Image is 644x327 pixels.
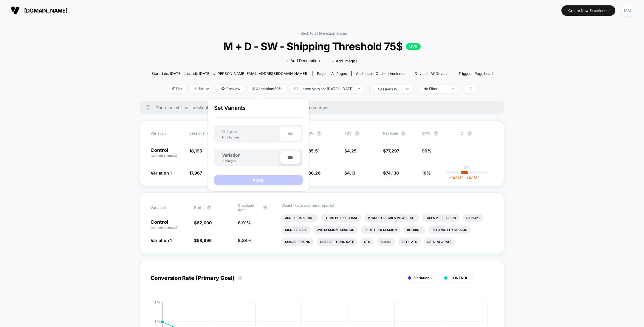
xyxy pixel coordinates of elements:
li: Avg Session Duration [314,226,358,234]
span: Page Load [475,71,493,76]
span: 90% [422,148,431,153]
button: ? [355,131,360,136]
button: ? [238,276,242,280]
span: | [367,85,374,93]
span: 3.13 % [463,175,479,180]
li: Subscriptions [281,237,314,246]
li: Pages Per Session [422,214,460,222]
span: + Add Images [332,58,357,63]
span: (without changes) [151,226,177,229]
li: Product Details Views Rate [364,214,419,222]
span: 77,297 [386,148,399,153]
div: Trigger: [459,71,493,76]
span: Original [216,129,244,134]
span: $ [383,170,399,175]
span: all devices [431,71,449,76]
div: MM [622,5,633,16]
span: $ [344,170,355,175]
button: ? [401,131,406,136]
div: Audience: [356,71,405,76]
div: No Filter [423,87,447,91]
span: Custom Audience [376,71,405,76]
button: ? [317,131,321,136]
span: --- [461,149,493,158]
span: Variation 1 [222,152,244,158]
img: end [452,88,454,89]
button: ? [207,205,211,210]
div: 1 Changes [222,159,240,163]
span: Sessions [189,131,204,135]
p: Control [151,148,183,158]
span: Latest Version: [DATE] - [DATE] [290,85,364,93]
tspan: 12 % [153,300,160,304]
li: Profit Per Session [361,226,400,234]
img: end [194,87,197,90]
p: 0% [464,165,470,170]
span: 4.13 [347,170,355,175]
span: 4.25 [347,148,357,153]
span: + [466,175,469,180]
img: Visually logo [11,6,20,15]
span: 18,195 [189,148,202,153]
img: calendar [294,87,298,90]
span: Checkout Rate [238,203,260,212]
span: $ [194,220,212,225]
span: $ [383,148,399,153]
span: 74,138 [386,170,399,175]
span: Device: [410,71,454,76]
span: Revenue [383,131,398,135]
span: Pause [190,85,214,93]
img: end [358,88,360,89]
button: ? [263,205,268,210]
div: sessions with impression [378,87,402,91]
span: Edit [167,85,187,93]
button: Create New Experience [561,5,615,16]
span: M + D - SW - Shipping Threshold 75$ [168,40,476,53]
span: Variation [151,131,183,136]
span: Variation 1 [414,276,432,280]
span: $ [344,148,357,153]
p: LIVE [406,43,421,50]
span: There are still no statistically significant results. We recommend waiting a few more days [156,105,492,110]
button: ? [434,131,438,136]
p: Set Variants [214,105,303,118]
li: Ctr [360,237,374,246]
p: Would like to see more reports? [281,203,493,208]
span: 58,996 [197,238,212,243]
li: Signups [463,214,483,222]
a: < Back to all live experiences [297,31,347,36]
button: Apply [214,175,303,185]
li: Subscriptions Rate [317,237,357,246]
p: Control [151,220,188,230]
img: rebalance [252,87,255,90]
span: 62,090 [197,220,212,225]
span: Preview [217,85,245,93]
p: | [466,170,467,174]
span: [DOMAIN_NAME] [24,7,67,14]
span: Variation [151,203,183,212]
span: CI [461,131,493,136]
li: Sets_atc Rate [424,237,455,246]
span: $ [194,238,212,243]
li: Signups Rate [281,226,311,234]
span: OTW [422,131,455,136]
span: all pages [331,71,347,76]
li: Sets_atc [398,237,421,246]
span: (without changes) [151,154,177,157]
li: Returns Per Session [428,226,471,234]
span: 17,967 [189,170,202,175]
span: Variation 1 [151,238,172,243]
tspan: 9 % [154,319,160,323]
span: 8.84 % [238,238,252,243]
button: ? [467,131,472,136]
span: CONTROL [451,276,468,280]
img: end [406,88,408,90]
span: Variation 1 [151,170,172,175]
span: Allocation: 50% [248,85,287,93]
span: 8.91 % [238,220,251,225]
span: Start date: [DATE] (Last edit [DATE] by [PERSON_NAME][EMAIL_ADDRESS][DOMAIN_NAME]) [151,71,307,76]
button: [DOMAIN_NAME] [9,6,69,15]
li: Clicks [377,237,395,246]
li: Add To Cart Rate [281,214,318,222]
span: + Add Description [287,58,320,64]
